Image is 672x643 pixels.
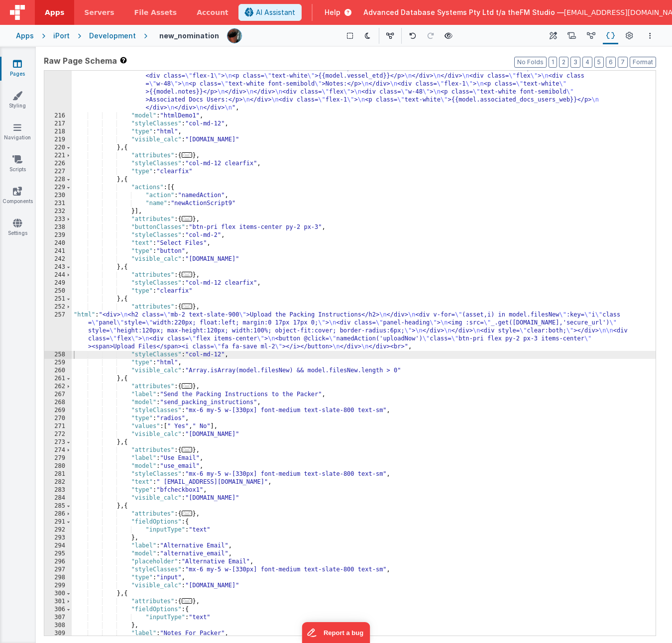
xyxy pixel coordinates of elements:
div: 259 [44,359,72,367]
div: 268 [44,399,72,407]
div: 219 [44,136,72,144]
div: 279 [44,454,72,462]
div: iPort [53,31,70,41]
div: 221 [44,152,72,160]
div: 261 [44,375,72,383]
div: 300 [44,590,72,598]
button: 3 [570,57,580,68]
div: 241 [44,247,72,255]
span: ... [182,304,193,309]
div: 231 [44,200,72,208]
div: 244 [44,271,72,279]
button: 6 [606,57,616,68]
button: Options [644,30,656,42]
div: 272 [44,430,72,438]
div: 281 [44,470,72,478]
div: 217 [44,120,72,128]
button: AI Assistant [238,4,302,21]
div: 267 [44,391,72,399]
iframe: Marker.io feedback button [302,622,370,643]
span: File Assets [134,7,177,17]
div: 285 [44,502,72,510]
div: 240 [44,239,72,247]
div: 270 [44,415,72,423]
button: No Folds [514,57,547,68]
div: 294 [44,542,72,550]
button: 7 [618,57,628,68]
span: ... [182,216,193,221]
span: Advanced Database Systems Pty Ltd t/a theFM Studio — [363,7,564,17]
div: 271 [44,423,72,430]
span: ... [182,447,193,452]
div: 260 [44,367,72,375]
span: Apps [45,7,64,17]
div: 307 [44,614,72,622]
div: 216 [44,112,72,120]
div: 230 [44,192,72,200]
div: 295 [44,550,72,558]
div: 233 [44,215,72,223]
span: AI Assistant [256,7,295,17]
div: 291 [44,518,72,526]
div: 284 [44,494,72,502]
div: 306 [44,606,72,614]
div: 242 [44,255,72,263]
div: 227 [44,168,72,176]
div: 249 [44,279,72,287]
div: 239 [44,231,72,239]
span: ... [182,511,193,516]
span: ... [182,152,193,158]
div: 297 [44,566,72,574]
button: 4 [582,57,592,68]
img: 51bd7b176fb848012b2e1c8b642a23b7 [227,29,241,43]
span: ... [182,383,193,389]
div: 280 [44,462,72,470]
button: Format [630,57,656,68]
span: ... [182,598,193,604]
div: 274 [44,446,72,454]
div: 232 [44,208,72,215]
div: 257 [44,311,72,351]
div: 283 [44,486,72,494]
div: 220 [44,144,72,152]
div: Apps [16,31,34,41]
div: 262 [44,383,72,391]
div: 258 [44,351,72,359]
div: 286 [44,510,72,518]
div: 293 [44,534,72,542]
div: 218 [44,128,72,136]
div: 273 [44,438,72,446]
button: 1 [549,57,557,68]
div: Development [89,31,136,41]
button: 2 [559,57,568,68]
div: 301 [44,598,72,606]
div: 269 [44,407,72,415]
div: 296 [44,558,72,566]
div: 228 [44,176,72,184]
div: 292 [44,526,72,534]
div: 309 [44,630,72,638]
div: 229 [44,184,72,192]
div: 299 [44,582,72,590]
div: 298 [44,574,72,582]
button: 5 [594,57,604,68]
div: 238 [44,223,72,231]
div: 308 [44,622,72,630]
h4: new_nomination [159,32,219,39]
div: 250 [44,287,72,295]
span: Servers [84,7,114,17]
span: Raw Page Schema [44,55,117,67]
div: 252 [44,303,72,311]
div: 282 [44,478,72,486]
span: Help [325,7,340,17]
div: 243 [44,263,72,271]
div: 226 [44,160,72,168]
span: ... [182,272,193,277]
div: 251 [44,295,72,303]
